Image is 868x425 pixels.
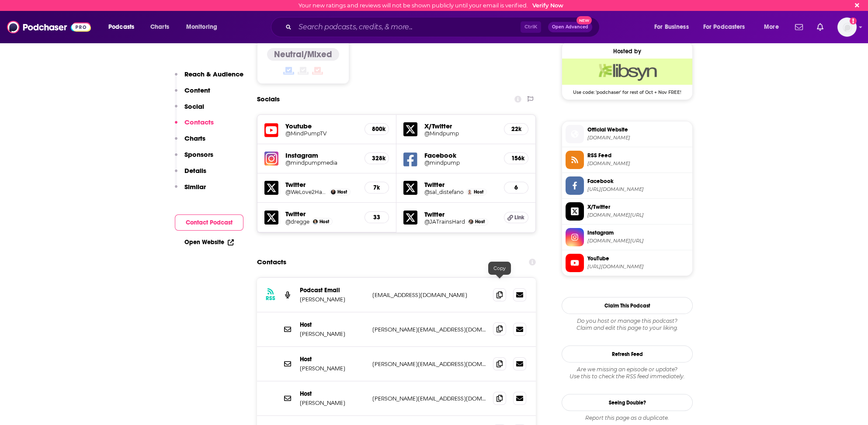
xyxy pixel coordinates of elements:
a: Official Website[DOMAIN_NAME] [566,125,689,143]
button: Social [175,102,204,118]
h5: @sal_distefano [424,189,464,195]
div: Hosted by [562,48,692,55]
p: Podcast Email [300,287,365,294]
button: open menu [648,20,700,34]
button: open menu [180,20,229,34]
span: Host [337,189,347,195]
button: Content [175,86,210,102]
h5: Youtube [285,122,358,130]
a: Seeing Double? [562,394,693,411]
h5: 156k [511,155,521,162]
div: Copy [488,262,511,275]
span: https://www.facebook.com/mindpump [587,186,689,193]
img: Justin Andrews [469,219,473,224]
button: open menu [102,20,146,34]
span: Host [474,189,483,195]
p: Details [184,166,206,175]
span: Charts [150,21,169,33]
p: [PERSON_NAME] [300,365,365,372]
div: Claim and edit this page to your liking. [562,318,693,332]
img: Podchaser - Follow, Share and Rate Podcasts [7,19,91,35]
a: Link [504,212,528,223]
span: Host [475,219,485,225]
a: Show notifications dropdown [813,20,827,35]
a: RSS Feed[DOMAIN_NAME] [566,151,689,169]
span: Host [319,219,329,225]
button: Refresh Feed [562,346,693,363]
h5: 800k [372,125,382,133]
button: Sponsors [175,150,213,166]
span: https://www.youtube.com/@MindPumpTV [587,263,689,270]
a: Verify Now [532,2,563,9]
span: Instagram [587,229,689,237]
a: @Mindpump [424,130,497,137]
h5: 328k [372,155,382,162]
p: [PERSON_NAME][EMAIL_ADDRESS][DOMAIN_NAME] [372,395,486,402]
p: Host [300,356,365,363]
a: Libsyn Deal: Use code: 'podchaser' for rest of Oct + Nov FREE! [562,59,692,94]
h5: Twitter [424,210,497,218]
p: [PERSON_NAME] [300,399,365,407]
p: [EMAIL_ADDRESS][DOMAIN_NAME] [372,291,486,299]
button: Charts [175,134,205,150]
span: Open Advanced [552,25,588,29]
p: Social [184,102,204,111]
span: Monitoring [186,21,217,33]
a: @dregge [285,218,309,225]
button: Claim This Podcast [562,297,693,314]
a: @mindpump [424,159,497,166]
img: Adam Schafer [331,190,336,194]
span: twitter.com/Mindpump [587,212,689,218]
p: Sponsors [184,150,213,159]
h5: Twitter [285,180,358,189]
p: Similar [184,183,206,191]
p: Host [300,321,365,328]
span: Use code: 'podchaser' for rest of Oct + Nov FREE! [562,85,692,95]
span: For Business [654,21,689,33]
span: YouTube [587,255,689,263]
img: User Profile [837,17,857,37]
a: Charts [145,20,174,34]
a: Show notifications dropdown [792,20,806,35]
a: Open Website [184,238,234,246]
div: Your new ratings and reviews will not be shown publicly until your email is verified. [299,2,563,9]
span: mindpump.libsyn.com [587,160,689,167]
h5: Facebook [424,151,497,159]
h2: Contacts [257,254,286,270]
p: Contacts [184,118,214,126]
span: Official Website [587,126,689,134]
p: [PERSON_NAME][EMAIL_ADDRESS][DOMAIN_NAME] [372,326,486,333]
button: Details [175,166,206,183]
a: @JATrainsHard [424,218,465,225]
span: RSS Feed [587,152,689,159]
span: Do you host or manage this podcast? [562,318,693,325]
h5: 7k [372,184,382,191]
input: Search podcasts, credits, & more... [295,20,521,34]
span: Logged in as BretAita [837,17,857,37]
span: mindpumpmedia.com [587,135,689,141]
img: Sal Di Stefano [467,190,472,194]
a: @mindpumpmedia [285,159,358,166]
button: Reach & Audience [175,70,243,86]
h5: Twitter [285,210,358,218]
a: @MindPumpTV [285,130,358,137]
h5: 6 [511,184,521,191]
button: Contacts [175,118,214,134]
p: Host [300,390,365,397]
button: open menu [758,20,790,34]
a: @WeLove2HateAdam [285,189,327,195]
img: Libsyn Deal: Use code: 'podchaser' for rest of Oct + Nov FREE! [562,59,692,85]
span: New [576,16,592,24]
span: Facebook [587,177,689,185]
span: For Podcasters [703,21,745,33]
div: Are we missing an episode or update? Use this to check the RSS feed immediately. [562,366,693,380]
button: open menu [698,20,758,34]
div: Search podcasts, credits, & more... [279,17,608,37]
